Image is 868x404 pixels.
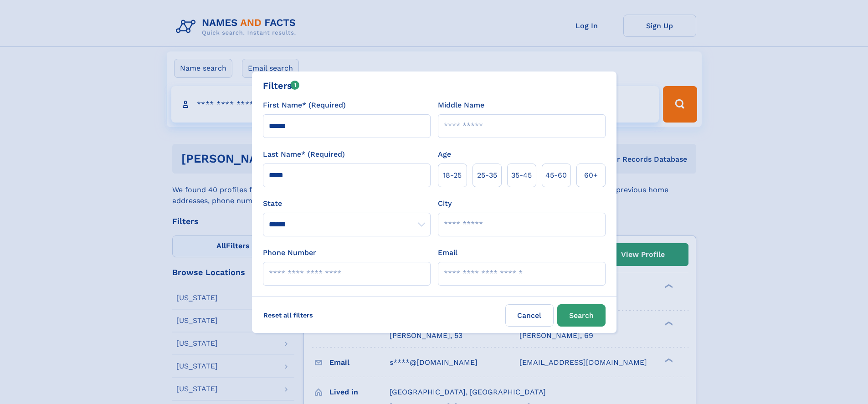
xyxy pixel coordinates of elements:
[263,100,346,111] label: First Name* (Required)
[438,100,484,111] label: Middle Name
[263,198,431,209] label: State
[505,304,554,327] label: Cancel
[438,198,452,209] label: City
[263,79,300,92] div: Filters
[438,247,457,258] label: Email
[511,170,532,181] span: 35‑45
[263,149,345,160] label: Last Name* (Required)
[545,170,567,181] span: 45‑60
[477,170,497,181] span: 25‑35
[257,304,319,326] label: Reset all filters
[438,149,451,160] label: Age
[557,304,606,327] button: Search
[584,170,598,181] span: 60+
[443,170,462,181] span: 18‑25
[263,247,316,258] label: Phone Number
